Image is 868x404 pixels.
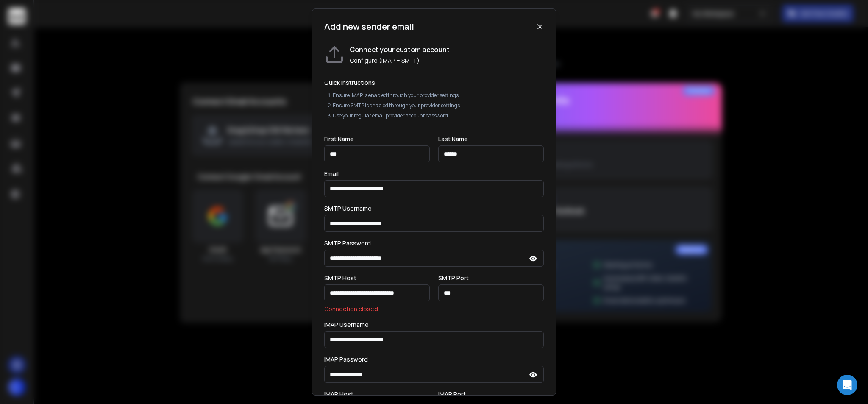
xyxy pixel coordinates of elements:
[438,136,468,142] label: Last Name
[324,391,353,397] label: IMAP Host
[324,357,368,362] label: IMAP Password
[350,45,450,55] h1: Connect your custom account
[324,240,371,246] label: SMTP Password
[438,391,466,397] label: IMAP Port
[837,375,857,395] div: Open Intercom Messenger
[324,136,354,142] label: First Name
[324,171,339,177] label: Email
[333,92,544,99] li: Ensure IMAP is enabled through your provider settings
[324,275,356,281] label: SMTP Host
[333,102,544,109] li: Ensure SMTP is enabled through your provider settings
[324,206,372,212] label: SMTP Username
[324,21,414,33] h1: Add new sender email
[350,56,450,65] p: Configure (IMAP + SMTP)
[324,305,430,313] p: Connection closed
[438,275,469,281] label: SMTP Port
[324,78,544,87] h2: Quick Instructions
[324,322,369,328] label: IMAP Username
[333,112,544,119] li: Use your regular email provider account password.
